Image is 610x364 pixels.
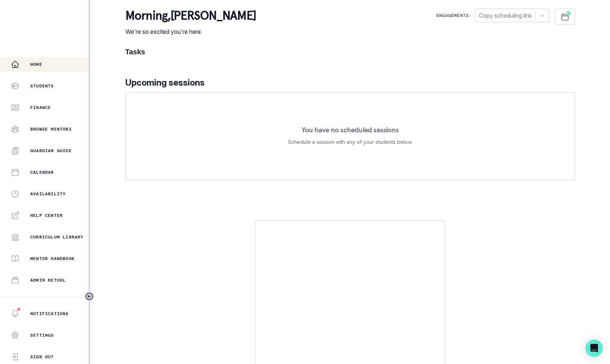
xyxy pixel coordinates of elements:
[436,13,472,18] p: Engagements:
[555,9,575,25] button: Schedule Sessions
[30,311,69,317] p: Notifications
[30,191,66,197] p: Availability
[30,148,72,154] p: Guardian Guide
[30,105,51,110] p: Finance
[125,9,256,23] p: morning , [PERSON_NAME]
[585,340,603,357] div: Open Intercom Messenger
[30,256,75,261] p: Mentor Handbook
[30,83,54,89] p: Students
[85,292,94,301] button: Toggle sidebar
[30,169,54,175] p: Calendar
[30,126,72,132] p: Browse Mentors
[302,126,398,133] p: You have no scheduled sessions
[125,47,575,56] h1: Tasks
[125,76,575,89] p: Upcoming sessions
[125,27,256,36] p: We're so excited you're here.
[30,62,42,67] p: Home
[30,213,63,218] p: Help Center
[479,11,532,20] div: Copy scheduling link
[30,234,84,240] p: Curriculum Library
[288,138,413,146] p: Schedule a session with any of your students below.
[30,277,66,283] p: Admin Retool
[30,354,54,360] p: Sign Out
[30,332,54,338] p: Settings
